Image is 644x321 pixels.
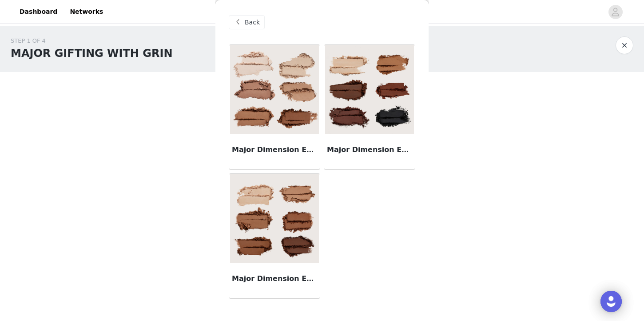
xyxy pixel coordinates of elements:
[245,18,260,27] span: Back
[232,273,317,284] h3: Major Dimension Essential Artistry Edit Eyeshadow Palette - Medium
[14,2,63,22] a: Dashboard
[11,36,173,45] div: STEP 1 OF 4
[600,291,622,312] div: Open Intercom Messenger
[327,144,412,155] h3: Major Dimension Essential Artistry Edit Eyeshadow Palette - Deep
[611,5,620,19] div: avatar
[11,45,173,61] h1: MAJOR GIFTING WITH GRIN
[232,144,317,155] h3: Major Dimension Essential Artistry Edit Eyeshadow Palette - Light
[230,174,319,263] img: Major Dimension Essential Artistry Edit Eyeshadow Palette - Medium
[325,45,414,134] img: Major Dimension Essential Artistry Edit Eyeshadow Palette - Deep
[230,45,319,134] img: Major Dimension Essential Artistry Edit Eyeshadow Palette - Light
[64,2,108,22] a: Networks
